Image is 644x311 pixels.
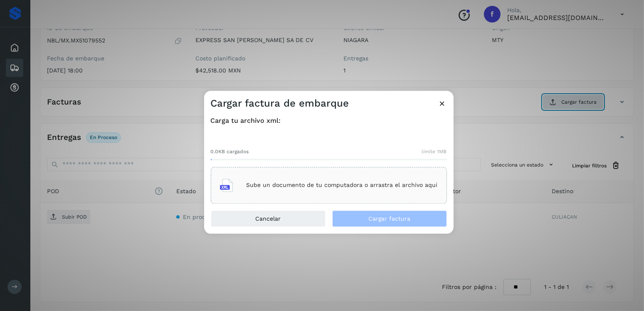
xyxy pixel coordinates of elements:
[422,148,447,155] span: límite 1MB
[332,210,447,227] button: Cargar factura
[211,117,447,124] h4: Carga tu archivo xml:
[211,97,349,109] h3: Cargar factura de embarque
[211,210,326,227] button: Cancelar
[211,148,249,155] span: 0.0KB cargados
[255,216,281,221] span: Cancelar
[368,216,410,221] span: Cargar factura
[247,182,438,189] p: Sube un documento de tu computadora o arrastra el archivo aquí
